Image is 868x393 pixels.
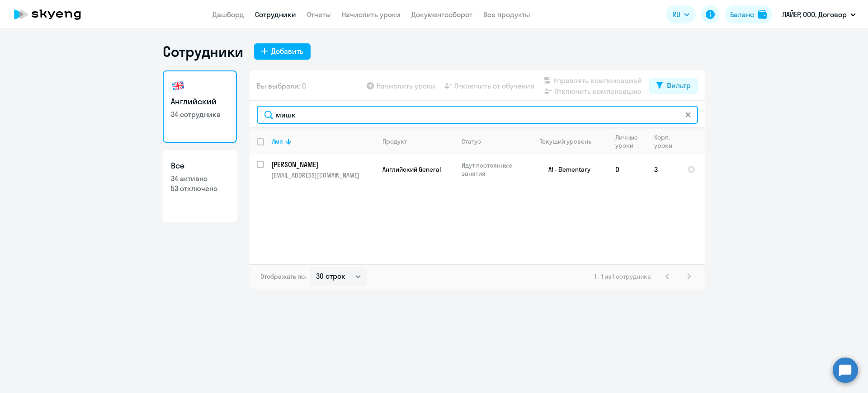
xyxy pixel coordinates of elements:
[307,10,331,19] a: Отчеты
[342,10,401,19] a: Начислить уроки
[524,154,608,184] td: A1 - Elementary
[271,159,373,169] p: [PERSON_NAME]
[758,10,767,19] img: balance
[163,42,243,61] h1: Сотрудники
[382,165,441,173] span: Английский General
[255,10,296,19] a: Сотрудники
[725,5,772,23] button: Балансbalance
[171,96,229,108] h3: Английский
[171,173,229,183] p: 34 активно
[257,80,306,91] span: Вы выбрали: 0
[608,154,647,184] td: 0
[171,183,229,193] p: 53 отключено
[171,160,229,172] h3: Все
[531,137,608,145] div: Текущий уровень
[654,133,674,150] div: Корп. уроки
[483,10,530,19] a: Все продукты
[271,137,375,145] div: Имя
[411,10,472,19] a: Документооборот
[730,9,754,20] div: Баланс
[462,137,481,145] div: Статус
[615,133,641,150] div: Личные уроки
[257,106,698,124] input: Поиск по имени, email, продукту или статусу
[271,46,303,56] div: Добавить
[540,137,591,145] div: Текущий уровень
[163,150,237,222] a: Все34 активно53 отключено
[666,5,696,23] button: RU
[163,70,237,143] a: Английский34 сотрудника
[649,78,698,94] button: Фильтр
[654,133,679,150] div: Корп. уроки
[271,171,375,179] p: [EMAIL_ADDRESS][DOMAIN_NAME]
[672,9,680,20] span: RU
[594,272,651,281] span: 1 - 1 из 1 сотрудника
[462,137,524,145] div: Статус
[271,137,283,145] div: Имя
[382,137,407,145] div: Продукт
[615,133,646,150] div: Личные уроки
[778,4,860,25] button: ЛАЙЕР, ООО, Договор
[382,137,454,145] div: Продукт
[782,9,847,20] p: ЛАЙЕР, ООО, Договор
[171,109,229,119] p: 34 сотрудника
[462,161,524,178] p: Идут постоянные занятия
[647,154,680,184] td: 3
[254,43,311,60] button: Добавить
[271,159,375,169] a: [PERSON_NAME]
[666,80,691,91] div: Фильтр
[212,10,244,19] a: Дашборд
[171,79,185,93] img: english
[260,272,306,281] span: Отображать по:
